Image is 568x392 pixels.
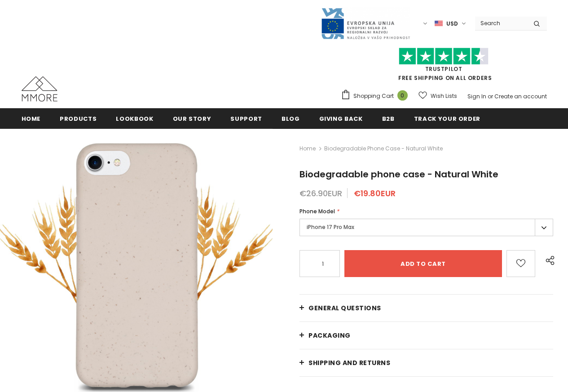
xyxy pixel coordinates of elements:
[446,19,458,28] span: USD
[414,115,480,123] span: Track your order
[308,358,390,367] span: Shipping and returns
[344,250,502,277] input: Add to cart
[341,89,412,103] a: Shopping Cart 0
[467,92,486,100] a: Sign In
[308,304,381,313] span: General Questions
[60,108,97,128] a: Products
[173,115,211,123] span: Our Story
[282,108,300,128] a: Blog
[321,19,410,27] a: Javni Razpis
[431,92,457,101] span: Wish Lists
[299,168,498,181] span: Biodegradable phone case - Natural White
[399,48,489,65] img: Trust Pilot Stars
[22,76,57,101] img: MMORE Cases
[435,20,443,27] img: USD
[282,115,300,123] span: Blog
[382,108,395,128] a: B2B
[308,331,351,340] span: PACKAGING
[319,108,363,128] a: Giving back
[353,92,394,101] span: Shopping Cart
[22,108,41,128] a: Home
[299,207,335,215] span: Phone Model
[299,219,553,236] label: iPhone 17 Pro Max
[341,52,547,82] span: FREE SHIPPING ON ALL ORDERS
[299,188,342,199] span: €26.90EUR
[319,115,363,123] span: Giving back
[488,92,493,100] span: or
[173,108,211,128] a: Our Story
[321,7,410,40] img: Javni Razpis
[22,115,41,123] span: Home
[299,349,553,376] a: Shipping and returns
[60,115,97,123] span: Products
[324,143,443,154] span: Biodegradable phone case - Natural White
[299,295,553,322] a: General Questions
[425,65,462,73] a: Trustpilot
[354,188,396,199] span: €19.80EUR
[230,115,262,123] span: support
[475,17,527,30] input: Search Site
[418,88,457,104] a: Wish Lists
[230,108,262,128] a: support
[299,322,553,349] a: PACKAGING
[299,143,316,154] a: Home
[116,115,153,123] span: Lookbook
[397,90,408,101] span: 0
[116,108,153,128] a: Lookbook
[414,108,480,128] a: Track your order
[494,92,547,100] a: Create an account
[382,115,395,123] span: B2B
